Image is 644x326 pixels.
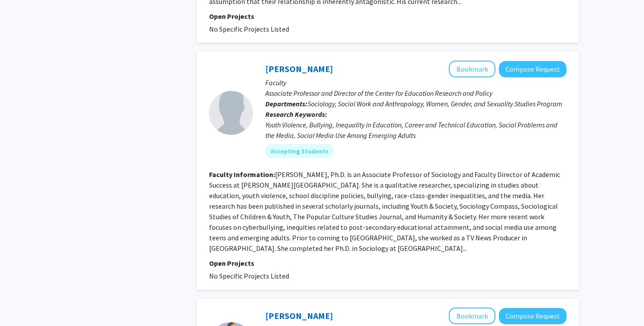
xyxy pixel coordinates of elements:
a: [PERSON_NAME] [265,63,333,74]
a: [PERSON_NAME] [265,310,333,321]
mat-chip: Accepting Students [265,144,334,158]
p: Faculty [265,77,567,88]
button: Add Linda Waldron to Bookmarks [449,61,496,77]
span: No Specific Projects Listed [209,272,289,280]
fg-read-more: [PERSON_NAME], Ph.D. is an Associate Professor of Sociology and Faculty Director of Academic Succ... [209,170,560,253]
button: Compose Request to Laine Briddell [499,308,567,324]
b: Faculty Information: [209,170,275,179]
button: Add Laine Briddell to Bookmarks [449,308,496,324]
p: Associate Professor and Director of the Center for Education Research and Policy [265,88,567,98]
b: Research Keywords: [265,110,327,119]
p: Open Projects [209,11,567,22]
b: Departments: [265,99,308,108]
p: Open Projects [209,258,567,268]
iframe: Chat [7,286,37,319]
span: Sociology, Social Work and Anthropology, Women, Gender, and Sexuality Studies Program [308,99,562,108]
span: No Specific Projects Listed [209,25,289,33]
div: Youth Violence, Bullying, Inequality in Education, Career and Technical Education, Social Problem... [265,120,567,141]
button: Compose Request to Linda Waldron [499,61,567,77]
